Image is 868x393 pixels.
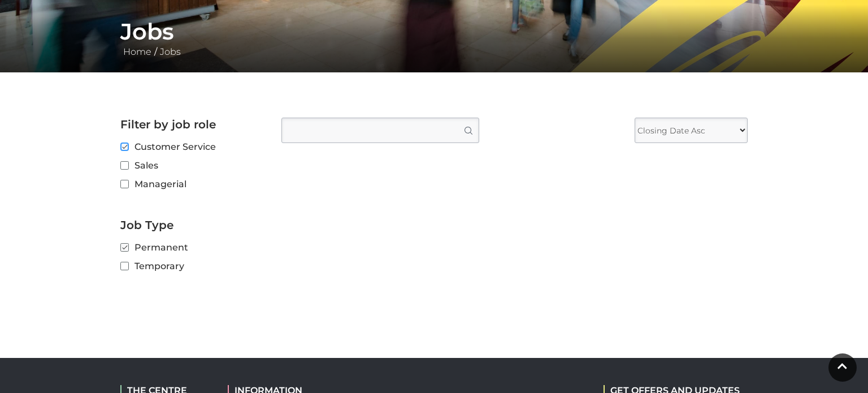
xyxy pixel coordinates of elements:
[120,259,264,273] label: Temporary
[120,240,264,254] label: Permanent
[112,18,756,59] div: /
[157,46,184,57] a: Jobs
[120,177,264,191] label: Managerial
[120,158,264,172] label: Sales
[120,140,264,154] label: Customer Service
[120,218,264,232] h2: Job Type
[120,18,748,45] h1: Jobs
[120,46,154,57] a: Home
[120,118,264,131] h2: Filter by job role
